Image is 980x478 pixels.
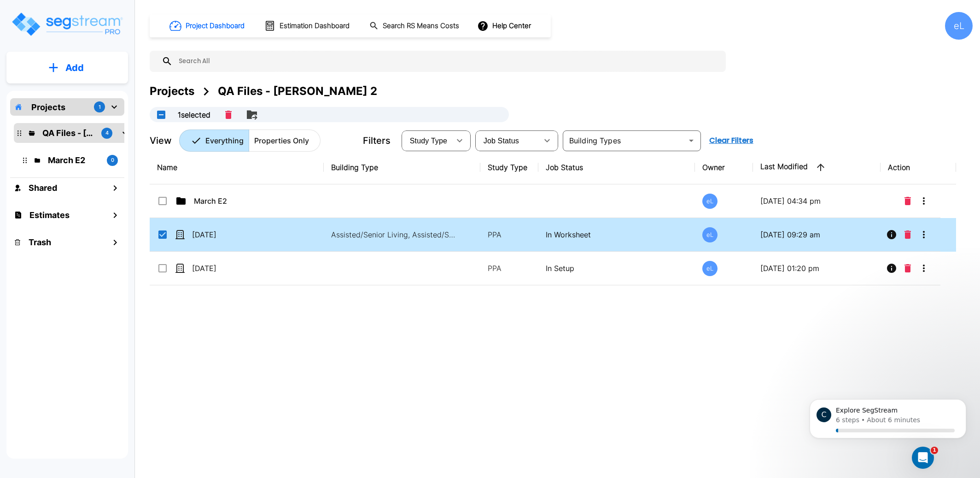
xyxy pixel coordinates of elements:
[178,109,210,120] p: 1 selected
[280,21,350,31] h1: Estimation Dashboard
[150,151,324,184] th: Name
[150,83,194,100] div: Projects
[105,129,109,137] p: 4
[173,51,721,72] input: Search All
[403,128,450,153] div: Select
[192,263,284,274] p: [DATE]
[945,12,973,40] div: eL
[192,229,284,240] p: [DATE]
[760,195,873,207] p: [DATE] 04:34 pm
[915,259,933,277] button: More-Options
[915,192,933,210] button: More-Options
[760,229,873,240] p: [DATE] 09:29 am
[566,134,683,147] input: Building Types
[702,227,717,242] div: eL
[931,447,938,454] span: 1
[488,263,531,274] p: PPA
[410,137,447,145] span: Study Type
[31,101,65,113] p: Projects
[254,135,309,146] p: Properties Only
[706,131,757,150] button: Clear Filters
[11,11,123,37] img: Logo
[901,225,915,244] button: Delete
[99,103,101,111] p: 1
[65,61,84,75] p: Add
[42,127,94,139] p: QA Files - Emmanuel 2
[901,192,915,210] button: Delete
[152,106,170,124] button: UnSelectAll
[150,134,172,148] p: View
[324,151,480,184] th: Building Type
[383,21,459,31] h1: Search RS Means Costs
[366,17,464,35] button: Search RS Means Costs
[29,209,70,221] h1: Estimates
[882,225,901,244] button: Info
[912,447,934,469] iframe: Intercom live chat
[475,17,535,35] button: Help Center
[796,389,980,453] iframe: Intercom notifications message
[915,225,933,244] button: More-Options
[760,263,873,274] p: [DATE] 01:20 pm
[243,106,261,124] button: Move
[538,151,695,184] th: Job Status
[480,151,538,184] th: Study Type
[111,156,114,164] p: 0
[546,229,688,240] p: In Worksheet
[6,54,128,81] button: Add
[484,137,519,145] span: Job Status
[29,182,57,194] h1: Shared
[249,130,321,152] button: Properties Only
[331,229,455,240] p: Assisted/Senior Living, Assisted/Senior Living, Assisted/Senior Living
[205,135,244,146] p: Everything
[179,130,321,152] div: Platform
[882,259,901,277] button: Info
[166,16,250,36] button: Project Dashboard
[546,263,688,274] p: In Setup
[702,261,717,276] div: eL
[218,83,377,100] div: QA Files - [PERSON_NAME] 2
[685,134,698,147] button: Open
[753,151,881,184] th: Last Modified
[702,194,717,209] div: eL
[901,259,915,277] button: Delete
[261,16,355,35] button: Estimation Dashboard
[179,130,249,152] button: Everything
[186,21,245,31] h1: Project Dashboard
[881,151,956,184] th: Action
[29,236,51,248] h1: Trash
[222,107,235,123] button: Delete
[477,128,538,153] div: Select
[48,154,99,166] p: March E2
[363,134,391,148] p: Filters
[488,229,531,240] p: PPA
[695,151,753,184] th: Owner
[194,195,286,207] p: March E2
